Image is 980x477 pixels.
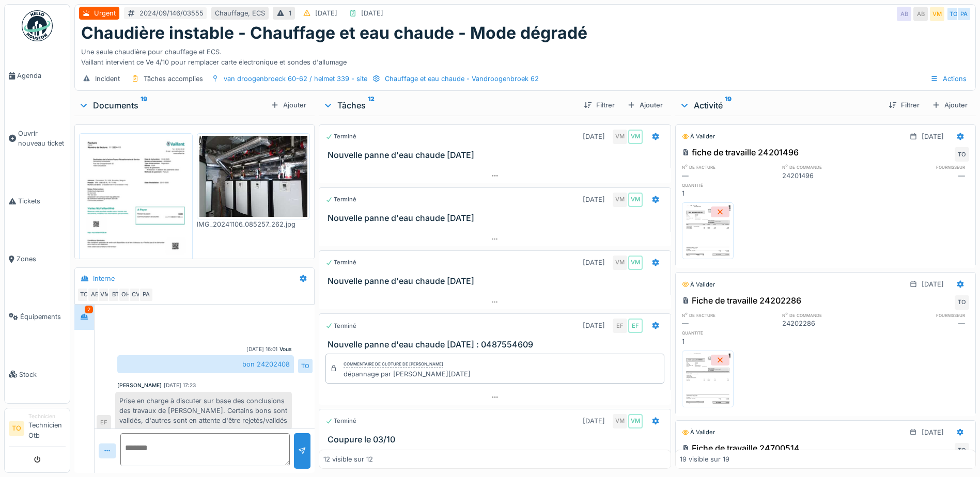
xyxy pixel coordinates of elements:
a: TO TechnicienTechnicien Otb [9,412,66,447]
div: 24201496 [782,171,876,181]
div: Ajouter [623,98,667,112]
a: Ouvrir nouveau ticket [5,105,70,172]
span: Agenda [17,71,66,81]
div: Technicien [28,412,66,420]
div: CV [129,288,143,302]
div: [DATE] [583,132,605,141]
h6: fournisseur [876,164,969,170]
div: VM [628,193,643,207]
div: bon 24202408 [117,355,294,373]
h3: Nouvelle panne d'eau chaude [DATE] [328,276,666,286]
div: Tâches [323,99,575,112]
div: BT [108,288,122,302]
div: Terminé [325,132,356,141]
h6: quantité [682,329,775,336]
div: 12 visible sur 12 [323,454,373,464]
div: IMG_20241106_085257_262.jpg [197,219,310,229]
div: Terminé [325,258,356,267]
div: TO [298,359,313,373]
div: VM [613,256,627,270]
div: OH [118,288,133,302]
div: [DATE] [315,8,337,18]
div: Actions [926,71,971,86]
div: PA [957,7,971,21]
span: Équipements [20,312,66,322]
div: [DATE] [922,279,944,289]
div: Activité [679,99,880,112]
div: TO [946,7,961,21]
div: Terminé [325,322,356,330]
div: 2024/09/146/03555 [139,8,204,18]
div: [DATE] [922,427,944,437]
img: t0c23eawghvi7ehx43gtdbm1pwg3 [199,136,308,217]
div: van droogenbroeck 60-62 / helmet 339 - site [224,74,367,84]
li: TO [9,421,24,436]
a: Stock [5,345,70,403]
span: Ouvrir nouveau ticket [18,129,66,148]
div: Ajouter [267,98,310,112]
div: [DATE] [361,8,383,18]
div: — [876,171,969,181]
div: [DATE] [922,132,944,141]
h3: Nouvelle panne d'eau chaude [DATE] [328,213,666,223]
div: VM [628,256,643,270]
h3: Coupure le 03/10 [328,435,666,444]
div: Interne [93,274,115,283]
div: 1 [682,337,775,346]
div: Tâches accomplies [144,74,203,84]
div: 24202286 [782,319,876,328]
div: TO [955,147,969,162]
div: [DATE] 17:23 [164,381,196,389]
div: Vous [279,345,292,353]
div: Une seule chaudière pour chauffage et ECS. Vaillant intervient ce Ve 4/10 pour remplacer carte él... [81,43,969,67]
li: Technicien Otb [28,412,66,444]
div: Commentaire de clôture de [PERSON_NAME] [344,361,443,368]
sup: 12 [368,99,375,112]
sup: 19 [141,99,147,112]
div: Ajouter [928,98,972,112]
img: n13r0la39pa0bmz8fxb869k1aamd [685,353,731,405]
div: VM [628,130,643,144]
img: bt0kqdldnkofi4sc4dsiron07rw2 [685,205,731,257]
div: fiche de travaille 24201496 [682,146,799,158]
a: Tickets [5,172,70,230]
div: À valider [682,428,715,437]
img: Badge_color-CXgf-gQk.svg [22,10,53,41]
a: Agenda [5,47,70,105]
div: EF [97,415,111,430]
div: 1 [682,188,775,198]
div: Prise en charge à discuter sur base des conclusions des travaux de [PERSON_NAME]. Certains bons s... [115,392,292,430]
div: À valider [682,280,715,289]
h1: Chaudière instable - Chauffage et eau chaude - Mode dégradé [81,23,587,43]
img: xi6i3e7b0t1y7y3hh9q3hb5s00fz [82,136,190,289]
div: PA [139,288,153,302]
div: Chauffage et eau chaude - Vandroogenbroek 62 [385,74,539,84]
div: Filtrer [580,98,619,112]
a: Équipements [5,288,70,345]
div: [DATE] [583,195,605,204]
div: AB [87,288,102,302]
div: Filtrer [884,98,924,112]
div: [DATE] [583,258,605,267]
div: TO [955,295,969,310]
div: VM [613,130,627,144]
h3: Nouvelle panne d'eau chaude [DATE] [328,150,666,160]
div: Urgent [94,8,116,18]
div: — [682,171,775,181]
h6: n° de facture [682,164,775,170]
div: dépannage par [PERSON_NAME][DATE] [344,369,471,379]
div: Fiche de travaille 24202286 [682,294,801,307]
div: TO [955,443,969,457]
div: [DATE] [583,416,605,426]
div: [DATE] [583,321,605,330]
div: VM [628,414,643,428]
div: TO [77,288,91,302]
div: Terminé [325,195,356,204]
div: Terminé [325,417,356,425]
div: [PERSON_NAME] [117,381,162,389]
h3: Nouvelle panne d'eau chaude [DATE] : 0487554609 [328,340,666,349]
div: EF [613,319,627,333]
div: 1 [289,8,291,18]
h6: fournisseur [876,312,969,319]
div: VM [930,7,944,21]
